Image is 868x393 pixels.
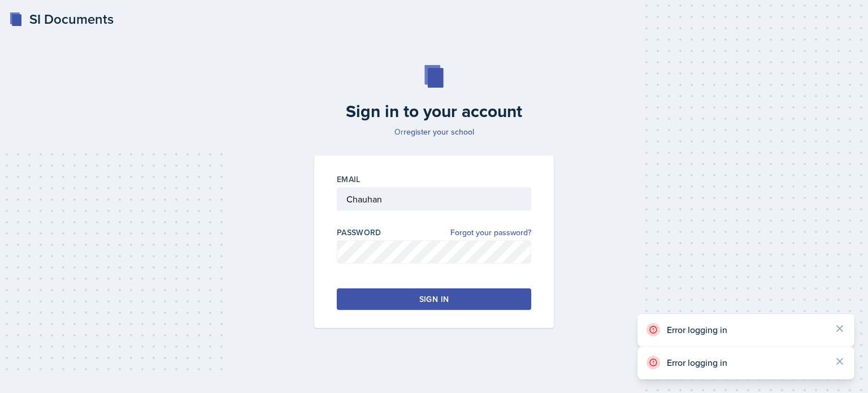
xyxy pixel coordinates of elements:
[9,9,114,29] a: SI Documents
[450,227,531,239] a: Forgot your password?
[403,126,474,137] a: register your school
[667,324,825,335] p: Error logging in
[307,126,561,137] p: Or
[419,293,449,305] div: Sign in
[337,227,381,238] label: Password
[307,101,561,122] h2: Sign in to your account
[667,357,825,368] p: Error logging in
[337,174,361,185] label: Email
[337,187,531,211] input: Email
[337,288,531,310] button: Sign in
